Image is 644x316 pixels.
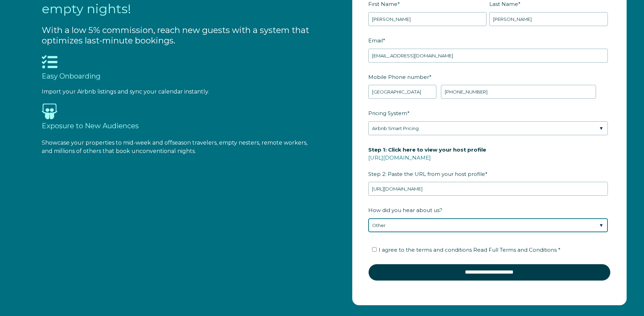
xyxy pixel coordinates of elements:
span: Email [368,35,383,46]
span: I agree to the terms and conditions [379,246,561,253]
span: With a low 5% commission, reach new guests with a system that optimizes last-minute bookings. [42,25,309,46]
span: Exposure to New Audiences [42,122,139,130]
span: Mobile Phone number [368,72,429,82]
input: I agree to the terms and conditions Read Full Terms and Conditions * [372,247,377,252]
span: Read Full Terms and Conditions [473,246,557,253]
a: Read Full Terms and Conditions [472,246,558,253]
span: Step 2: Paste the URL from your host profile [368,144,486,179]
a: [URL][DOMAIN_NAME] [368,154,431,161]
span: Showcase your properties to mid-week and offseason travelers, empty nesters, remote workers, and ... [42,139,307,154]
span: Step 1: Click here to view your host profile [368,144,486,155]
span: How did you hear about us? [368,205,442,216]
span: Pricing System [368,108,407,119]
span: Import your Airbnb listings and sync your calendar instantly. [42,88,209,95]
input: airbnb.com/users/show/12345 [368,182,608,196]
span: Easy Onboarding [42,72,100,80]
